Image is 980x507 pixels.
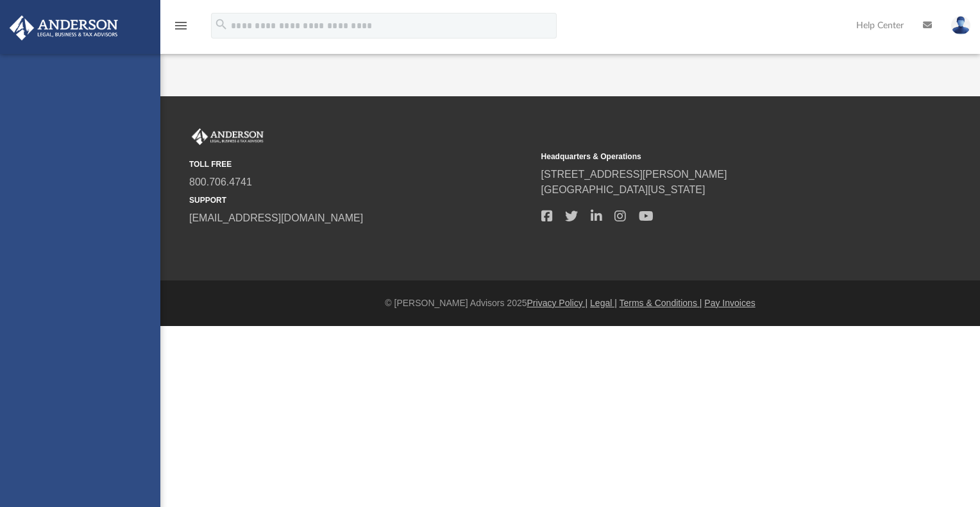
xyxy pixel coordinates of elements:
small: TOLL FREE [189,159,532,170]
i: search [214,17,228,31]
a: Terms & Conditions | [620,298,702,308]
a: menu [173,24,189,33]
img: Anderson Advisors Platinum Portal [189,128,266,145]
a: [GEOGRAPHIC_DATA][US_STATE] [541,184,705,195]
div: © [PERSON_NAME] Advisors 2025 [160,296,980,310]
a: [STREET_ADDRESS][PERSON_NAME] [541,169,727,180]
i: menu [173,18,189,33]
a: Privacy Policy | [527,298,588,308]
small: SUPPORT [189,194,532,206]
a: 800.706.4741 [189,176,252,187]
img: Anderson Advisors Platinum Portal [6,15,122,40]
a: [EMAIL_ADDRESS][DOMAIN_NAME] [189,212,363,223]
a: Pay Invoices [704,298,755,308]
a: Legal | [590,298,617,308]
img: User Pic [951,16,970,35]
small: Headquarters & Operations [541,151,884,162]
